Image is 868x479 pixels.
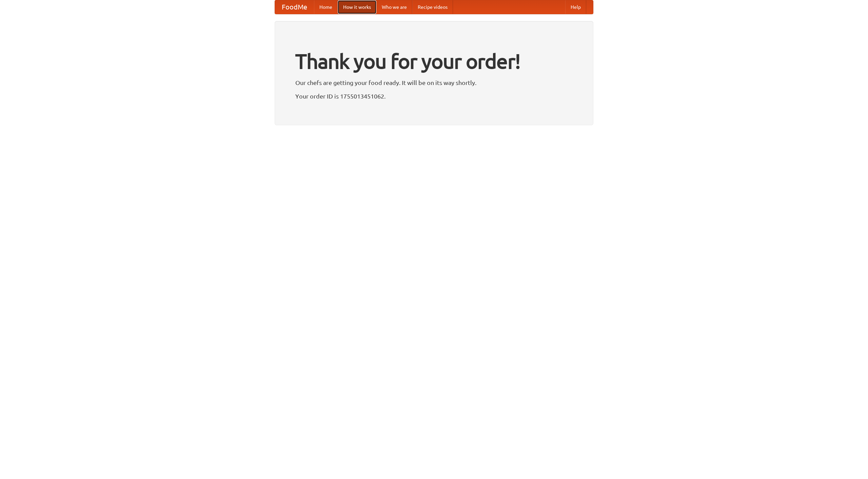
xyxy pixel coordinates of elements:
[295,91,573,101] p: Your order ID is 1755013451062.
[412,0,453,14] a: Recipe videos
[338,0,376,14] a: How it works
[295,45,573,78] h1: Thank you for your order!
[275,0,314,14] a: FoodMe
[376,0,412,14] a: Who we are
[295,78,573,88] p: Our chefs are getting your food ready. It will be on its way shortly.
[565,0,586,14] a: Help
[314,0,338,14] a: Home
